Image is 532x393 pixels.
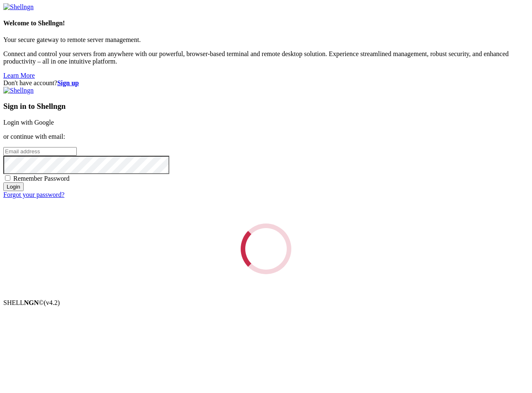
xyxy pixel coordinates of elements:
[3,50,529,65] p: Connect and control your servers from anywhere with our powerful, browser-based terminal and remo...
[234,217,297,280] div: Loading...
[3,20,529,27] h4: Welcome to Shellngn!
[3,191,64,198] a: Forgot your password?
[3,36,529,44] p: Your secure gateway to remote server management.
[5,175,10,181] input: Remember Password
[13,175,70,182] span: Remember Password
[3,299,60,306] span: SHELL ©
[3,3,34,11] img: Shellngn
[3,182,24,191] input: Login
[57,79,79,86] a: Sign up
[44,299,60,306] span: 4.2.0
[3,102,529,111] h3: Sign in to Shellngn
[24,299,39,306] b: NGN
[3,79,529,87] div: Don't have account?
[3,72,35,79] a: Learn More
[3,147,77,156] input: Email address
[3,119,54,126] a: Login with Google
[3,87,34,94] img: Shellngn
[3,133,529,140] p: or continue with email:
